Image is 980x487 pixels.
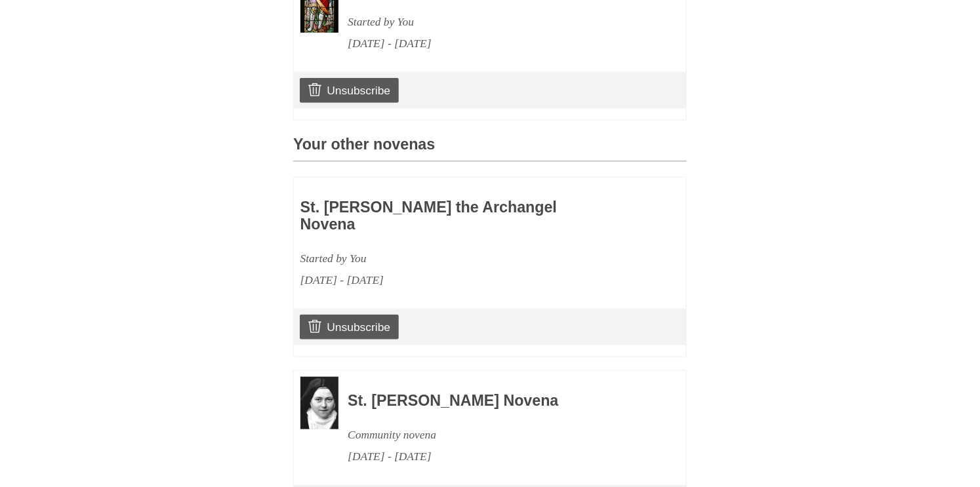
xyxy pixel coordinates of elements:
[348,33,651,54] div: [DATE] - [DATE]
[348,393,651,410] h3: St. [PERSON_NAME] Novena
[300,315,399,340] a: Unsubscribe
[300,248,603,269] div: Started by You
[348,11,651,33] div: Started by You
[300,377,338,429] img: Novena image
[348,424,651,446] div: Community novena
[300,78,399,103] a: Unsubscribe
[293,136,687,162] h3: Your other novenas
[300,269,603,291] div: [DATE] - [DATE]
[348,446,651,467] div: [DATE] - [DATE]
[300,199,603,233] h3: St. [PERSON_NAME] the Archangel Novena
